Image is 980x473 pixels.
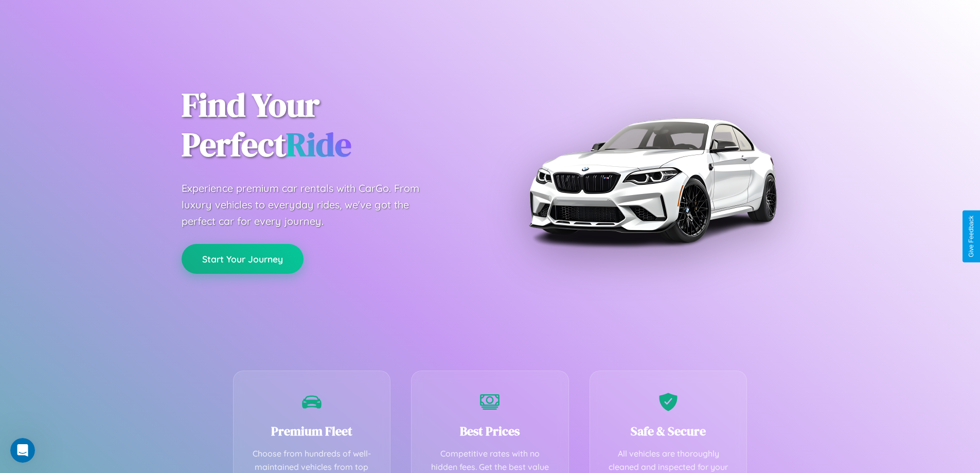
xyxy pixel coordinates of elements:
div: Give Feedback [968,216,975,257]
span: Ride [286,122,351,167]
iframe: Intercom live chat [10,438,35,463]
h3: Premium Fleet [249,423,375,440]
h3: Best Prices [427,423,553,440]
h1: Find Your Perfect [182,85,475,165]
button: Start Your Journey [182,244,304,274]
p: Experience premium car rentals with CarGo. From luxury vehicles to everyday rides, we've got the ... [182,180,439,230]
img: Premium BMW car rental vehicle [524,51,781,309]
h3: Safe & Secure [605,423,732,440]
